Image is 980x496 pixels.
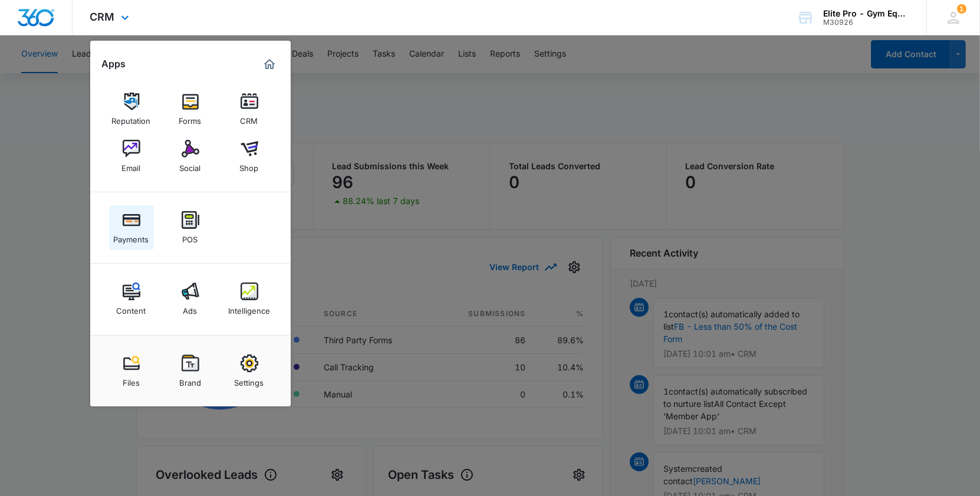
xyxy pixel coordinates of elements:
a: Forms [168,87,213,132]
div: Payments [114,229,149,244]
div: Files [123,372,140,387]
a: Ads [168,277,213,321]
a: Payments [109,205,154,250]
div: CRM [241,110,258,126]
div: POS [183,229,198,244]
a: Content [109,277,154,321]
div: Ads [183,300,198,316]
div: Email [122,157,141,173]
a: Reputation [109,87,154,132]
a: POS [168,205,213,250]
a: Brand [168,349,213,393]
a: CRM [227,87,272,132]
a: Shop [227,134,272,179]
a: Social [168,134,213,179]
a: Marketing 360® Dashboard [260,55,279,74]
h2: Apps [102,58,126,70]
div: Social [180,157,201,173]
div: Content [117,300,146,316]
div: notifications count [957,4,966,14]
span: 1 [957,4,966,14]
a: Email [109,134,154,179]
a: Intelligence [227,277,272,321]
div: account name [823,9,909,18]
div: Forms [179,110,202,126]
div: Brand [179,372,201,387]
div: Settings [235,372,264,387]
div: account id [823,18,909,27]
a: Files [109,349,154,393]
div: Shop [240,157,259,173]
div: Intelligence [228,300,270,316]
a: Settings [227,349,272,393]
span: CRM [90,11,115,23]
div: Reputation [112,110,151,126]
